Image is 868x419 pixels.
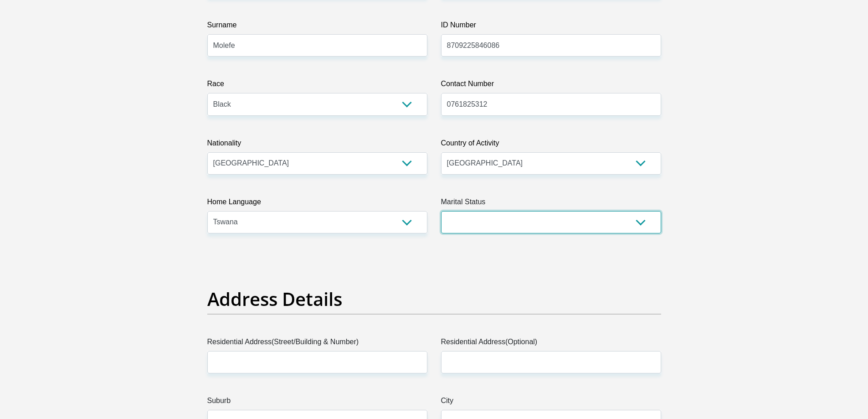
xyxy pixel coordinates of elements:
label: Marital Status [441,197,661,211]
label: Suburb [207,395,427,410]
label: ID Number [441,20,661,34]
label: Race [207,78,427,93]
label: Surname [207,20,427,34]
h2: Address Details [207,288,661,310]
label: Contact Number [441,78,661,93]
label: Residential Address(Street/Building & Number) [207,336,427,351]
label: City [441,395,661,410]
label: Nationality [207,138,427,152]
label: Country of Activity [441,138,661,152]
input: Contact Number [441,93,661,115]
label: Home Language [207,197,427,211]
input: Valid residential address [207,351,427,373]
label: Residential Address(Optional) [441,336,661,351]
input: ID Number [441,34,661,57]
input: Address line 2 (Optional) [441,351,661,373]
input: Surname [207,34,427,57]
